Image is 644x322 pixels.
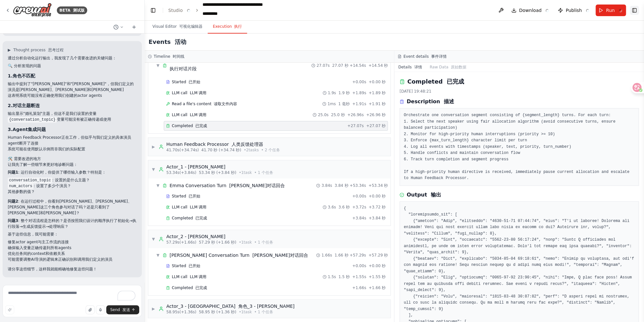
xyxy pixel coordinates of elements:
li: 输出显示"婚礼策划"主题，但这不是我们设置的变量 [8,111,137,116]
button: Visual Editor [147,20,208,34]
code: num_actors [8,183,34,189]
span: + 53.34s [349,183,388,188]
div: BETA [57,6,87,14]
li: 其他参数的值？ [8,189,137,195]
button: ▶Thought process 思考过程 [8,47,64,53]
font: +0.00 秒 [369,80,386,84]
button: Raw Data 原始数据 [426,63,470,72]
h3: 1. [8,73,137,79]
font: 3.6 秒 [338,205,350,209]
div: Actor_2 - [PERSON_NAME] [166,233,273,240]
span: Completed [172,285,207,290]
font: 原始数据 [451,65,466,69]
h2: 🛠️ 需要改进的地方 [8,156,137,162]
span: + 27.07s [347,123,386,128]
span: • 1 task [239,170,273,175]
font: 已开始 [189,264,200,268]
span: Download [519,7,550,14]
span: 27.07s [317,63,348,68]
span: LLM call [172,90,206,96]
span: LLM call [172,205,206,210]
div: Human Feedback Processor [166,141,280,147]
span: + 1.91s [352,101,386,106]
font: +3.84 秒 [369,216,386,220]
font: 测试版 [73,8,85,13]
span: [PERSON_NAME] Conversation Turn [170,252,308,258]
font: +1.66 秒 [369,286,386,290]
span: 3.84s [321,183,348,188]
h2: 🔍 分析发现的问题 [8,63,137,69]
span: + 1.66s [352,285,386,290]
font: +57.29 秒 [369,253,388,257]
li: Human Feedback Processor正在工作，但似乎与我们定义的具体演员agent断开了连接 [8,135,137,146]
font: 执行 [234,24,242,29]
span: + 3.72s [352,205,386,210]
span: ▼ [151,167,155,172]
p: 基于这些信息，我可能需要： [8,231,137,237]
span: Started [172,194,200,199]
li: 可能需要调整AI导演的逻辑来正确识别和调用我们定义的演员 [8,257,137,262]
span: + 26.96s [347,112,386,117]
span: • 1 task [239,240,273,245]
font: 事件详情 [431,54,447,59]
font: 详情 [414,65,422,69]
span: ▶ [151,306,155,311]
li: 变量可能没有被正确传递或使用 [8,116,137,122]
font: 读取文件内容 [214,102,237,106]
span: • 1 task [239,309,273,315]
span: LLM call [172,274,206,279]
font: 已完成 [195,124,207,128]
button: Hide left sidebar [149,6,158,15]
font: +27.07 秒 [366,124,386,128]
font: +1.89 秒 [369,91,386,95]
li: 输出中提到了"[PERSON_NAME]"和"[PERSON_NAME]"，但我们定义的演员是[PERSON_NAME]、[PERSON_NAME]和[PERSON_NAME] [8,81,137,93]
h3: Description [407,98,454,106]
font: +0.00 秒 [369,264,386,268]
span: Execute Conversation Segment [170,56,241,75]
button: Download [509,5,553,16]
pre: Orchestrate one conversation segment consisting of {segment_length} turns. For each turn: 1. Sele... [404,112,635,182]
font: 已完成 [447,78,464,85]
span: 1ms [327,101,350,106]
font: 已开始 [189,194,200,198]
strong: 对话主题断连 [13,103,40,108]
font: 已完成 [195,216,207,220]
span: 41.70s (+34.74s) [166,147,241,153]
font: 53.34 秒 (+3.84 秒) [199,170,236,175]
p: 让我先了解一些细节来更好地诊断问题： [8,162,137,167]
span: Send [110,307,130,312]
span: Run [606,7,623,14]
font: 已完成 [195,286,207,290]
font: 1.5 秒 [338,275,350,279]
button: Click to speak your automation idea [96,305,105,314]
h3: Output [407,191,441,199]
button: Details 详情 [394,63,426,72]
li: 修复actor agent与主工作流的连接 [8,239,137,245]
nav: breadcrumb [168,1,275,19]
span: ▼ [156,183,160,188]
span: 57.29s (+1.66s) [166,240,236,245]
span: 1.5s [328,274,350,279]
span: ▼ [156,253,160,258]
font: 发送 [122,307,130,312]
font: 活动 [175,38,186,45]
span: ▶ [151,144,155,149]
span: • 2 task s [244,147,280,153]
font: +26.96 秒 [366,113,386,117]
button: Upload files [86,305,95,314]
span: 3.6s [328,205,350,210]
span: Emma Conversation Turn [170,182,285,189]
font: • 1 个任务 [254,170,273,175]
strong: 问题1 [8,170,18,175]
span: ▼ [151,236,155,242]
strong: 问题2 [8,199,18,204]
font: • 1 个任务 [254,310,273,314]
font: +3.72 秒 [369,205,386,209]
p: : 运行自动化时，你提供了哪些输入参数？特别是： [8,169,137,175]
div: Actor_3 - [GEOGRAPHIC_DATA] [166,303,295,309]
h3: 2. [8,102,137,109]
span: + 3.84s [352,216,386,221]
h3: 3. [8,126,137,133]
h2: Completed [407,77,464,86]
textarea: To enrich screen reader interactions, please activate Accessibility in Grammarly extension settings [3,285,142,317]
